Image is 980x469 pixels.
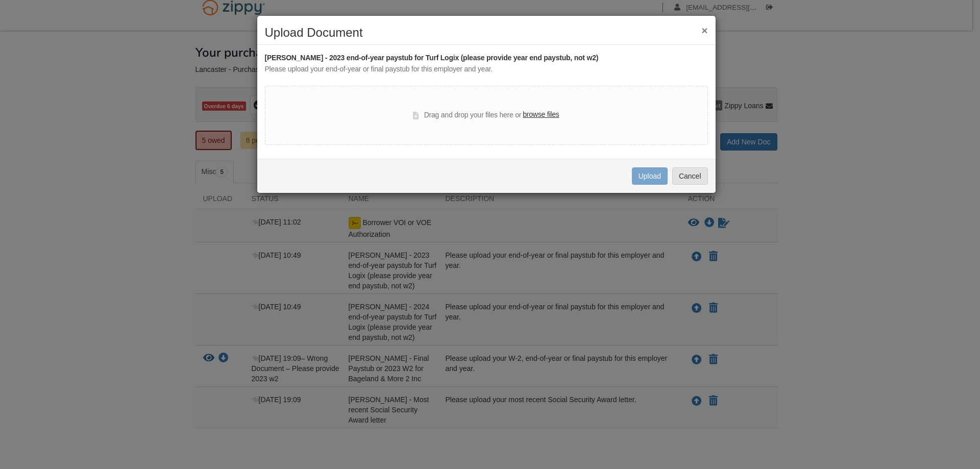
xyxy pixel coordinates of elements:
[265,26,708,39] h2: Upload Document
[413,109,559,121] div: Drag and drop your files here or
[265,53,708,64] div: [PERSON_NAME] - 2023 end-of-year paystub for Turf Logix (please provide year end paystub, not w2)
[265,64,708,75] div: Please upload your end-of-year or final paystub for this employer and year.
[632,167,668,185] button: Upload
[523,109,559,120] label: browse files
[672,167,708,185] button: Cancel
[701,25,707,36] button: ×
